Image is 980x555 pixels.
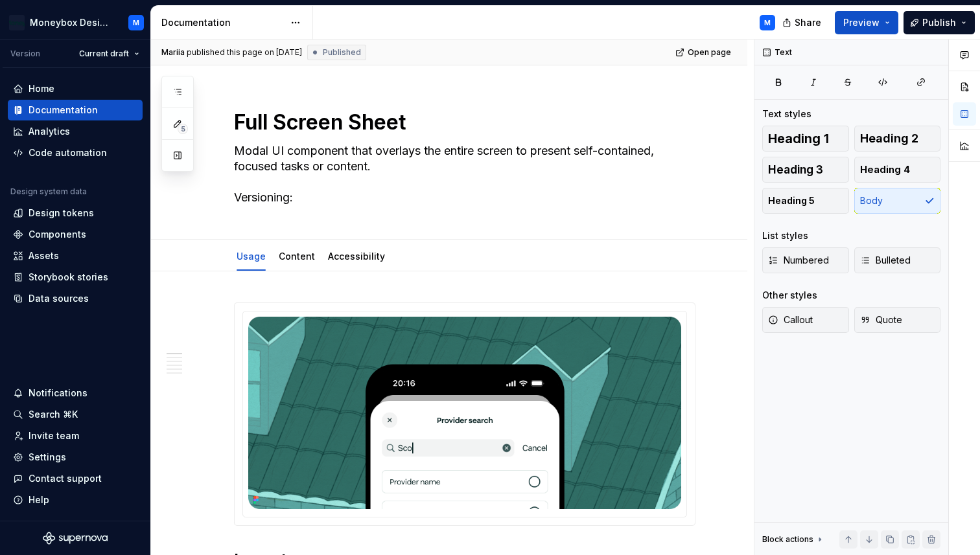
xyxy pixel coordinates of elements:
[29,493,49,506] div: Help
[762,530,825,549] div: Block actions
[323,242,390,269] div: Accessibility
[795,16,821,29] span: Share
[762,247,849,273] button: Numbered
[161,16,284,29] div: Documentation
[768,254,829,267] span: Numbered
[328,251,385,262] a: Accessibility
[161,47,185,58] span: Mariia
[8,447,143,468] a: Settings
[8,383,143,403] button: Notifications
[237,251,266,262] a: Usage
[178,124,188,134] span: 5
[30,16,113,29] div: Moneybox Design System
[768,194,815,207] span: Heading 5
[8,425,143,446] a: Invite team
[8,245,143,266] a: Assets
[29,104,98,117] div: Documentation
[860,132,918,145] span: Heading 2
[768,163,823,176] span: Heading 3
[768,132,829,145] span: Heading 1
[8,100,143,120] a: Documentation
[29,271,108,284] div: Storybook stories
[29,408,78,421] div: Search ⌘K
[29,472,102,485] div: Contact support
[29,451,66,464] div: Settings
[231,107,693,138] textarea: Full Screen Sheet
[8,142,143,163] a: Code automation
[8,121,143,142] a: Analytics
[29,249,59,262] div: Assets
[904,11,975,34] button: Publish
[8,267,143,288] a: Storybook stories
[854,247,941,273] button: Bulleted
[768,313,813,326] span: Callout
[8,78,143,99] a: Home
[231,141,693,208] textarea: Modal UI component that overlays the entire screen to present self-contained, focused tasks or co...
[688,47,731,58] span: Open page
[764,17,771,28] div: M
[843,16,880,29] span: Preview
[922,16,956,29] span: Publish
[323,47,361,58] span: Published
[29,387,87,400] div: Notifications
[762,307,849,333] button: Callout
[8,490,143,510] button: Help
[8,224,143,245] a: Components
[854,307,941,333] button: Quote
[29,146,107,159] div: Code automation
[73,45,145,63] button: Current draft
[231,242,271,269] div: Usage
[29,82,54,95] div: Home
[762,126,849,152] button: Heading 1
[29,228,86,241] div: Components
[762,229,808,242] div: List styles
[860,313,902,326] span: Quote
[279,251,315,262] a: Content
[854,126,941,152] button: Heading 2
[3,8,148,36] button: Moneybox Design SystemM
[79,49,129,59] span: Current draft
[854,157,941,183] button: Heading 4
[8,404,143,425] button: Search ⌘K
[776,11,830,34] button: Share
[29,292,89,305] div: Data sources
[133,17,139,28] div: M
[671,43,737,62] a: Open page
[8,288,143,309] a: Data sources
[762,108,811,120] div: Text styles
[860,163,910,176] span: Heading 4
[762,188,849,214] button: Heading 5
[860,254,911,267] span: Bulleted
[187,47,302,58] div: published this page on [DATE]
[29,429,79,442] div: Invite team
[274,242,320,269] div: Content
[8,203,143,223] a: Design tokens
[10,187,87,197] div: Design system data
[29,125,70,138] div: Analytics
[10,49,40,59] div: Version
[29,207,94,220] div: Design tokens
[9,15,25,30] img: c17557e8-ebdc-49e2-ab9e-7487adcf6d53.png
[43,532,108,545] svg: Supernova Logo
[762,157,849,183] button: Heading 3
[762,289,817,302] div: Other styles
[8,468,143,489] button: Contact support
[835,11,898,34] button: Preview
